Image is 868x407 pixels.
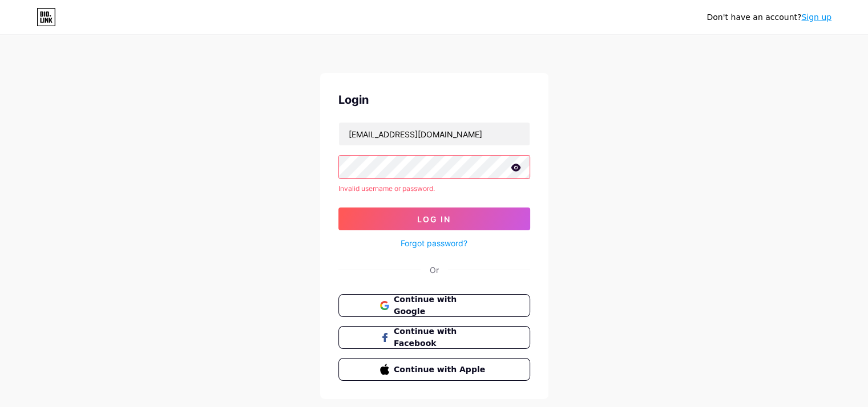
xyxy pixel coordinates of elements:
div: Invalid username or password. [338,184,530,194]
span: Continue with Facebook [394,325,488,349]
a: Sign up [801,13,831,22]
div: Don't have an account? [706,11,831,23]
div: Or [430,264,439,276]
button: Continue with Facebook [338,326,530,349]
button: Continue with Apple [338,358,530,381]
div: Login [338,91,530,108]
input: Username [339,123,530,145]
span: Log In [417,214,451,224]
button: Continue with Google [338,294,530,317]
a: Forgot password? [401,237,467,249]
span: Continue with Apple [394,364,488,376]
span: Continue with Google [394,294,488,318]
button: Log In [338,207,530,230]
